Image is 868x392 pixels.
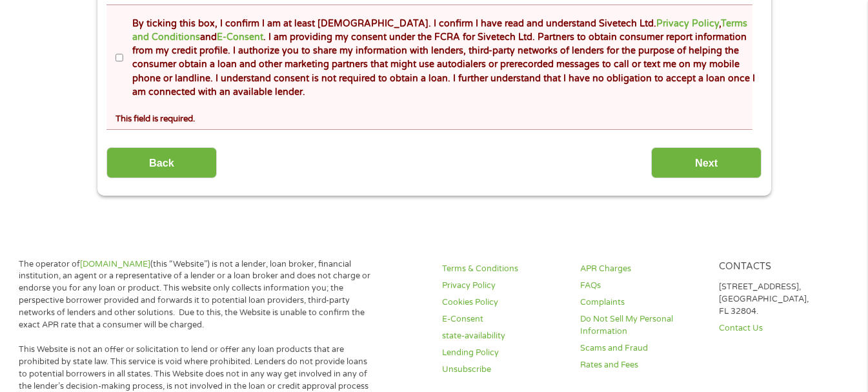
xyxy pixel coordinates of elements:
p: The operator of (this “Website”) is not a lender, loan broker, financial institution, an agent or... [19,258,376,331]
a: [DOMAIN_NAME] [80,259,150,269]
a: E-Consent [442,313,565,325]
input: Next [651,147,762,179]
a: Do Not Sell My Personal Information [580,313,703,338]
a: Contact Us [719,322,842,335]
h4: Contacts [719,261,842,273]
a: APR Charges [580,263,703,275]
a: FAQs [580,280,703,292]
a: Unsubscribe [442,364,565,376]
a: Terms and Conditions [132,18,747,43]
a: Lending Policy [442,347,565,359]
a: state-availability [442,330,565,342]
div: This field is required. [116,108,752,125]
label: By ticking this box, I confirm I am at least [DEMOGRAPHIC_DATA]. I confirm I have read and unders... [123,17,756,99]
a: Privacy Policy [442,280,565,292]
a: E-Consent [217,32,263,43]
a: Privacy Policy [656,18,719,29]
a: Scams and Fraud [580,342,703,355]
a: Complaints [580,296,703,309]
a: Cookies Policy [442,296,565,309]
a: Terms & Conditions [442,263,565,275]
p: [STREET_ADDRESS], [GEOGRAPHIC_DATA], FL 32804. [719,281,842,318]
input: Back [106,147,217,179]
a: Rates and Fees [580,359,703,371]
